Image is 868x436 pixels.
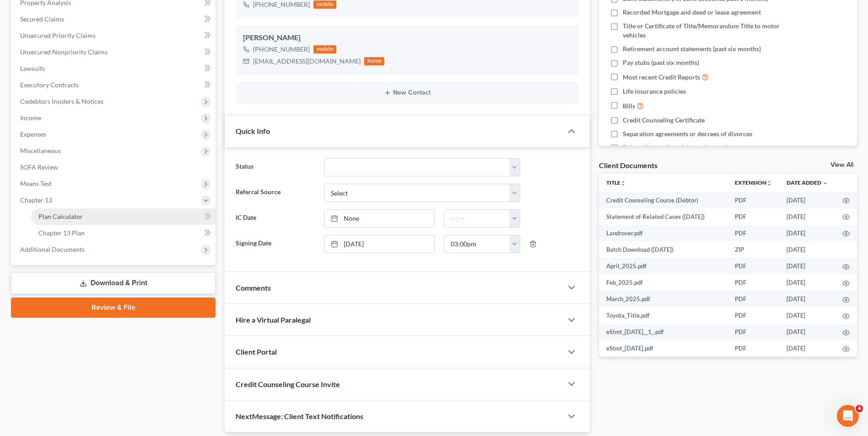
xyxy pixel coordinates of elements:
[599,160,658,170] div: Client Documents
[20,245,85,253] span: Additional Documents
[13,44,216,60] a: Unsecured Nonpriority Claims
[20,196,52,204] span: Chapter 13
[13,60,216,77] a: Lawsuits
[20,163,58,171] span: SOFA Review
[38,213,83,220] span: Plan Calculator
[599,291,728,307] td: March_2025.pdf
[20,64,45,72] span: Lawsuits
[728,324,779,340] td: PDF
[236,380,340,388] span: Credit Counseling Course Invite
[20,147,61,154] span: Miscellaneous
[830,162,853,168] a: View All
[599,324,728,340] td: eStmt_[DATE]__1_.pdf
[728,208,779,225] td: PDF
[728,258,779,274] td: PDF
[324,235,434,253] a: [DATE]
[779,208,835,225] td: [DATE]
[728,225,779,241] td: PDF
[623,143,727,152] span: Drivers license & social security card
[779,291,835,307] td: [DATE]
[31,208,216,225] a: Plan Calculator
[243,32,571,43] div: [PERSON_NAME]
[623,44,761,53] span: Retirement account statements (past six months)
[728,307,779,324] td: PDF
[728,340,779,357] td: PDF
[313,0,336,9] div: mobile
[253,57,361,66] div: [EMAIL_ADDRESS][DOMAIN_NAME]
[837,405,859,427] iframe: Intercom live chat
[38,229,85,237] span: Chapter 13 Plan
[13,77,216,93] a: Executory Contracts
[444,210,510,227] input: -- : --
[766,181,772,186] i: unfold_more
[31,225,216,241] a: Chapter 13 Plan
[735,179,772,186] a: Extensionunfold_more
[236,127,270,135] span: Quick Info
[253,45,310,54] div: [PHONE_NUMBER]
[623,58,699,67] span: Pay stubs (past six months)
[364,57,384,65] div: home
[787,179,828,186] a: Date Added expand_more
[623,116,705,125] span: Credit Counseling Certificate
[599,274,728,291] td: Feb_2025.pdf
[231,235,319,253] label: Signing Date
[599,340,728,357] td: eStmt_[DATE].pdf
[620,181,626,186] i: unfold_more
[236,283,271,292] span: Comments
[623,73,700,82] span: Most recent Credit Reports
[20,15,64,23] span: Secured Claims
[20,97,103,105] span: Codebtors Insiders & Notices
[236,315,311,324] span: Hire a Virtual Paralegal
[822,181,828,186] i: expand_more
[779,340,835,357] td: [DATE]
[20,114,41,122] span: Income
[11,298,216,318] a: Review & File
[236,347,277,356] span: Client Portal
[623,21,785,40] span: Title or Certificate of Title/Memorandum Title to motor vehicles
[728,274,779,291] td: PDF
[13,11,216,27] a: Secured Claims
[20,48,108,56] span: Unsecured Nonpriority Claims
[444,235,510,253] input: -- : --
[231,158,319,176] label: Status
[779,307,835,324] td: [DATE]
[599,241,728,258] td: Batch Download ([DATE])
[236,412,363,420] span: NextMessage: Client Text Notifications
[324,210,434,227] a: None
[623,101,635,111] span: Bills
[231,209,319,228] label: IC Date
[599,192,728,208] td: Credit Counseling Course (Debtor)
[599,225,728,241] td: Landrover.pdf
[13,159,216,175] a: SOFA Review
[728,291,779,307] td: PDF
[20,32,96,39] span: Unsecured Priority Claims
[728,241,779,258] td: ZIP
[623,129,752,138] span: Separation agreements or decrees of divorces
[20,130,46,138] span: Expenses
[779,192,835,208] td: [DATE]
[623,8,761,17] span: Recorded Mortgage and deed or lease agreement
[11,272,216,294] a: Download & Print
[728,192,779,208] td: PDF
[779,241,835,258] td: [DATE]
[623,87,686,96] span: Life insurance policies
[231,184,319,202] label: Referral Source
[856,405,863,412] span: 4
[779,274,835,291] td: [DATE]
[599,307,728,324] td: Toyota_Title.pdf
[779,225,835,241] td: [DATE]
[779,258,835,274] td: [DATE]
[599,208,728,225] td: Statement of Related Cases ([DATE])
[313,45,336,53] div: mobile
[20,81,79,89] span: Executory Contracts
[599,258,728,274] td: April_2025.pdf
[243,89,571,96] button: New Contact
[13,27,216,44] a: Unsecured Priority Claims
[606,179,626,186] a: Titleunfold_more
[20,180,52,187] span: Means Test
[779,324,835,340] td: [DATE]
